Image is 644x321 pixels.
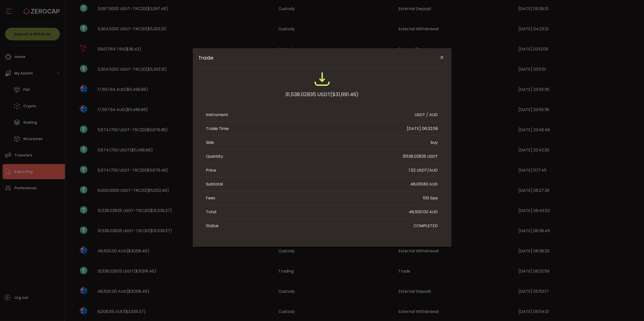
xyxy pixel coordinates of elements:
[206,153,223,159] div: Quantity
[206,209,217,215] div: Total
[206,167,216,173] div: Price
[411,181,438,187] div: 48,019.80 AUD
[199,55,421,61] span: Trade
[206,112,228,118] div: Instrument
[285,90,359,99] div: 31,538.02835 USDT
[206,126,229,132] div: Trade Time
[206,140,214,146] div: Side
[409,167,438,173] div: 1.52 USDT/AUD
[407,126,438,132] div: [DATE] 06:32:59
[193,48,451,247] div: Trade
[403,153,438,159] div: 31538.02835 USDT
[206,181,223,187] div: Subtotal
[330,90,359,99] span: ($31,691.46)
[409,209,438,215] div: 48,500.00 AUD
[206,223,219,229] div: Status
[423,195,438,201] div: 100 bps
[438,53,446,62] button: Close
[431,140,438,146] div: buy
[415,112,438,118] div: USDT / AUD
[414,223,438,229] div: COMPLETED
[206,195,216,201] div: Fees
[619,297,644,321] iframe: Chat Widget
